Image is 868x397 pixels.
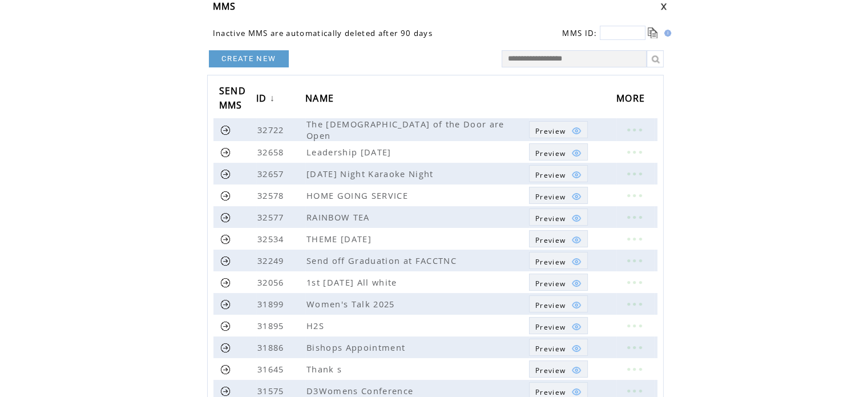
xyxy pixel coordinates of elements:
a: Preview [529,208,588,226]
span: 32657 [257,168,287,179]
span: Show MMS preview [535,192,566,202]
img: help.gif [661,30,671,37]
a: Preview [529,187,588,204]
img: eye.png [571,126,582,136]
a: Preview [529,165,588,182]
span: 32249 [257,255,287,266]
img: eye.png [571,235,582,245]
span: Show MMS preview [535,279,566,288]
a: Preview [529,230,588,247]
span: 32722 [257,124,287,135]
img: eye.png [571,191,582,202]
span: H2S [306,320,327,331]
a: Preview [529,274,588,291]
img: eye.png [571,322,582,332]
span: Show MMS preview [535,214,566,223]
span: Show MMS preview [535,300,566,310]
span: Send off Graduation at FACCTNC [306,255,459,266]
a: Preview [529,121,588,138]
span: Show MMS preview [535,322,566,332]
a: CREATE NEW [209,50,289,67]
span: 1st [DATE] All white [306,276,400,288]
span: Show MMS preview [535,366,566,375]
span: 32578 [257,190,287,201]
span: 31899 [257,298,287,310]
img: eye.png [571,256,582,267]
span: 32056 [257,276,287,288]
img: eye.png [571,170,582,180]
span: ID [256,89,270,110]
a: ID↓ [256,89,278,110]
span: Show MMS preview [535,257,566,267]
img: eye.png [571,343,582,354]
span: 31886 [257,342,287,353]
img: eye.png [571,300,582,310]
span: Show MMS preview [535,235,566,245]
span: MORE [616,89,648,110]
span: MMS ID: [562,28,597,38]
span: 31895 [257,320,287,331]
span: Women's Talk 2025 [306,298,398,310]
span: The [DEMOGRAPHIC_DATA] of the Door are Open [306,118,504,141]
span: SEND MMS [219,82,246,117]
a: Preview [529,360,588,378]
span: THEME [DATE] [306,233,374,244]
span: Thank s [306,363,345,375]
span: 31645 [257,363,287,375]
a: Preview [529,339,588,356]
a: Preview [529,295,588,312]
span: Inactive MMS are automatically deleted after 90 days [213,28,433,38]
span: NAME [305,89,337,110]
img: eye.png [571,213,582,223]
span: Show MMS preview [535,149,566,158]
span: 31575 [257,385,287,396]
a: Preview [529,143,588,161]
span: Show MMS preview [535,387,566,397]
img: eye.png [571,148,582,158]
span: 32658 [257,146,287,158]
span: D3Womens Conference [306,385,416,396]
a: Preview [529,317,588,334]
span: 32534 [257,233,287,244]
span: Show MMS preview [535,126,566,136]
span: 32577 [257,211,287,223]
img: eye.png [571,365,582,375]
span: Leadership [DATE] [306,146,394,158]
span: Bishops Appointment [306,342,408,353]
a: NAME [305,89,340,110]
span: Show MMS preview [535,344,566,354]
span: HOME GOING SERVICE [306,190,411,201]
img: eye.png [571,387,582,397]
a: Preview [529,252,588,269]
span: RAINBOW TEA [306,211,373,223]
span: [DATE] Night Karaoke Night [306,168,437,179]
img: eye.png [571,278,582,288]
span: Show MMS preview [535,170,566,180]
